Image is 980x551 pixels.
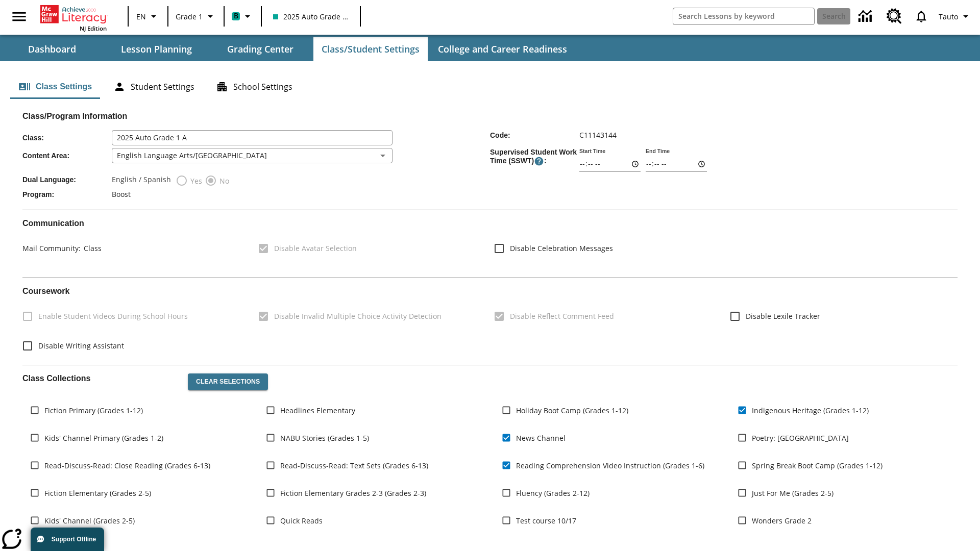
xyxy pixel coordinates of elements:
span: Kids' Channel (Grades 2-5) [44,515,135,526]
span: Boost [112,189,131,199]
span: Headlines Elementary [280,405,355,416]
span: NABU Stories (Grades 1-5) [280,433,369,443]
span: Disable Celebration Messages [510,243,613,254]
input: search field [673,8,814,24]
div: Home [40,3,107,32]
span: Class [81,243,102,253]
span: Disable Writing Assistant [38,340,124,351]
span: Just For Me (Grades 2-5) [752,488,834,498]
span: Indigenous Heritage (Grades 1-12) [752,405,869,416]
span: Supervised Student Work Time (SSWT) : [490,148,579,166]
div: Class/Student Settings [10,74,970,99]
span: EN [136,11,146,22]
button: Grade: Grade 1, Select a grade [171,7,220,26]
div: Coursework [22,286,958,356]
button: Clear Selections [188,373,268,391]
div: Class Collections [22,365,958,544]
span: B [234,10,238,22]
span: Disable Invalid Multiple Choice Activity Detection [274,311,442,321]
span: Program : [22,190,112,198]
span: Disable Lexile Tracker [746,311,820,321]
span: Test course 10/17 [516,515,576,526]
span: Fluency (Grades 2-12) [516,488,590,498]
h2: Class/Program Information [22,111,958,121]
a: Resource Center, Will open in new tab [880,3,908,30]
input: Class [112,130,393,145]
span: Support Offline [52,536,96,543]
span: Fiction Primary (Grades 1-12) [44,405,143,416]
button: Student Settings [105,74,203,99]
span: Wonders Grade 2 [752,515,812,526]
h2: Course work [22,286,958,296]
span: Enable Student Videos During School Hours [38,311,188,321]
h2: Class Collections [22,373,180,383]
span: Fiction Elementary (Grades 2-5) [44,488,151,498]
span: Code : [490,131,579,139]
button: Dashboard [1,37,103,61]
button: Lesson Planning [105,37,207,61]
a: Home [40,4,107,24]
button: College and Career Readiness [430,37,575,61]
span: Dual Language : [22,176,112,184]
div: English Language Arts/[GEOGRAPHIC_DATA] [112,148,393,163]
span: Read-Discuss-Read: Text Sets (Grades 6-13) [280,460,428,471]
label: English / Spanish [112,174,171,187]
span: Quick Reads [280,515,323,526]
span: News Channel [516,433,566,443]
h2: Communication [22,218,958,228]
span: Disable Reflect Comment Feed [510,311,614,321]
span: Mail Community : [22,243,81,253]
span: Yes [188,176,202,186]
button: Open side menu [4,2,34,32]
span: C11143144 [579,130,617,140]
span: Read-Discuss-Read: Close Reading (Grades 6-13) [44,460,210,471]
span: Kids' Channel Primary (Grades 1-2) [44,433,163,443]
button: School Settings [208,74,301,99]
span: Spring Break Boot Camp (Grades 1-12) [752,460,883,471]
label: Start Time [579,147,605,155]
span: Reading Comprehension Video Instruction (Grades 1-6) [516,460,704,471]
button: Grading Center [209,37,311,61]
button: Language: EN, Select a language [132,7,164,26]
div: Class/Program Information [22,121,958,202]
div: Communication [22,218,958,269]
a: Data Center [852,3,880,31]
span: Class : [22,134,112,142]
span: Poetry: [GEOGRAPHIC_DATA] [752,433,849,443]
button: Profile/Settings [935,7,976,26]
span: Content Area : [22,152,112,160]
span: No [217,176,229,186]
button: Class Settings [10,74,100,99]
label: End Time [646,147,670,155]
span: Tauto [939,11,958,22]
a: Notifications [908,3,935,30]
span: Disable Avatar Selection [274,243,357,254]
span: 2025 Auto Grade 1 A [273,11,349,22]
button: Boost Class color is teal. Change class color [228,7,258,26]
span: Grade 1 [176,11,203,22]
button: Support Offline [31,528,104,551]
span: Holiday Boot Camp (Grades 1-12) [516,405,628,416]
span: Fiction Elementary Grades 2-3 (Grades 2-3) [280,488,426,498]
button: Supervised Student Work Time is the timeframe when students can take LevelSet and when lessons ar... [534,156,544,166]
button: Class/Student Settings [313,37,428,61]
span: NJ Edition [80,24,107,32]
